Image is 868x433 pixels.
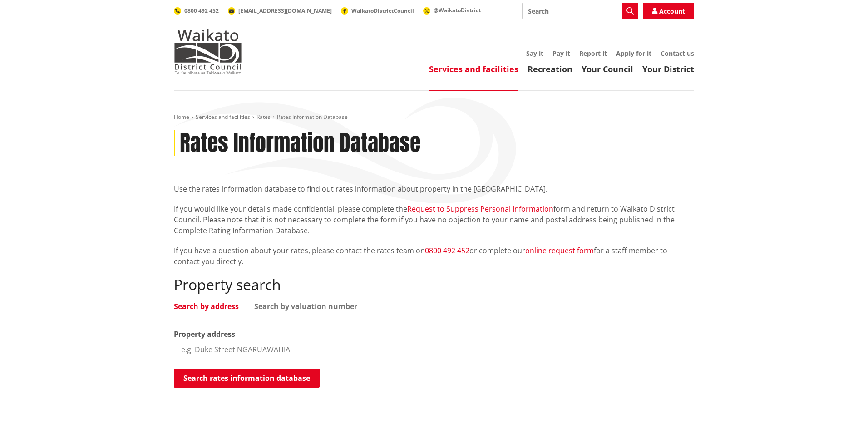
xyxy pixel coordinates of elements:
[174,113,189,121] a: Home
[579,49,607,58] a: Report it
[522,3,638,19] input: Search input
[174,203,694,236] p: If you would like your details made confidential, please complete the form and return to Waikato ...
[425,246,469,256] a: 0800 492 452
[196,113,250,121] a: Services and facilities
[228,7,332,15] a: [EMAIL_ADDRESS][DOMAIN_NAME]
[174,113,694,121] nav: breadcrumb
[525,246,594,256] a: online request form
[184,7,219,15] span: 0800 492 452
[174,7,219,15] a: 0800 492 452
[174,183,694,194] p: Use the rates information database to find out rates information about property in the [GEOGRAPHI...
[528,64,572,74] a: Recreation
[180,130,420,157] h1: Rates Information Database
[642,64,694,74] a: Your District
[351,7,414,15] span: WaikatoDistrictCouncil
[616,49,651,58] a: Apply for it
[174,303,239,310] a: Search by address
[661,49,694,58] a: Contact us
[407,204,553,214] a: Request to Suppress Personal Information
[174,245,694,267] p: If you have a question about your rates, please contact the rates team on or complete our for a s...
[643,3,694,19] a: Account
[256,113,271,121] a: Rates
[434,6,481,14] span: @WaikatoDistrict
[277,113,348,121] span: Rates Information Database
[423,6,481,14] a: @WaikatoDistrict
[174,329,235,340] label: Property address
[238,7,332,15] span: [EMAIL_ADDRESS][DOMAIN_NAME]
[341,7,414,15] a: WaikatoDistrictCouncil
[174,369,320,388] button: Search rates information database
[526,49,543,58] a: Say it
[174,276,694,293] h2: Property search
[552,49,570,58] a: Pay it
[429,64,518,74] a: Services and facilities
[174,29,242,74] img: Waikato District Council - Te Kaunihera aa Takiwaa o Waikato
[582,64,633,74] a: Your Council
[174,340,694,359] input: e.g. Duke Street NGARUAWAHIA
[254,303,357,310] a: Search by valuation number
